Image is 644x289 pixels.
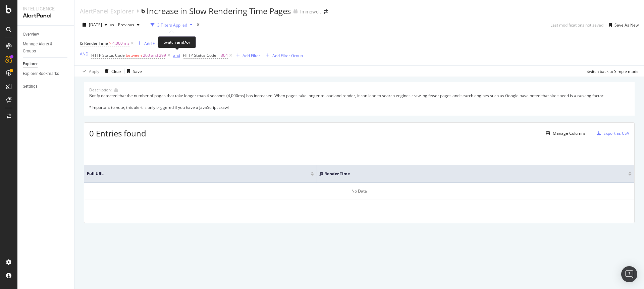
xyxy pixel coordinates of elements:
button: Save [124,66,142,77]
span: HTTP Status Code [91,52,125,58]
span: HTTP Status Code [183,52,216,58]
div: Open Intercom Messenger [621,266,637,282]
div: No Data [84,183,634,200]
a: Settings [23,83,69,90]
div: Overview [23,31,39,38]
div: Save As New [614,22,639,28]
a: Explorer [23,60,69,68]
div: Immowelt [300,8,321,15]
div: and/or [177,39,190,45]
button: Switch back to Simple mode [584,66,639,77]
button: Previous [115,19,142,30]
span: 200 and 299 [143,51,166,60]
div: Description: [89,87,112,93]
div: Add Filter Group [272,53,303,58]
span: vs [110,22,115,28]
div: Switch [164,39,190,45]
span: 0 Entries found [89,128,146,139]
div: Clear [111,69,121,74]
button: Clear [102,66,121,77]
button: AND [80,51,89,57]
button: Manage Columns [543,129,586,137]
a: Manage Alerts & Groups [23,41,69,55]
div: times [195,22,201,28]
span: JS Render Time [320,171,618,177]
span: between [126,52,142,58]
div: Settings [23,83,38,90]
button: and [173,52,180,58]
a: Explorer Bookmarks [23,70,69,77]
div: Add Filter [144,41,162,46]
a: Overview [23,31,69,38]
span: 304 [221,51,228,60]
span: Full URL [87,171,301,177]
div: Export as CSV [603,130,629,136]
div: Save [133,69,142,74]
span: > [109,40,111,46]
button: Export as CSV [594,128,629,139]
span: = [217,52,220,58]
span: 2025 Sep. 17th [89,22,102,28]
div: AlertPanel [23,12,69,20]
a: AlertPanel Explorer [80,7,134,15]
div: Last modifications not saved [550,22,603,28]
div: Increase in Slow Rendering Time Pages [147,5,291,17]
button: Add Filter [233,51,260,59]
div: Explorer [23,60,38,68]
span: JS Render Time [80,40,108,46]
button: 3 Filters Applied [148,19,195,30]
button: Save As New [606,19,639,30]
span: Previous [115,22,134,28]
button: Apply [80,66,99,77]
span: 4,000 ms [112,39,129,48]
div: 3 Filters Applied [157,22,187,28]
div: Explorer Bookmarks [23,70,59,77]
div: and [173,52,180,58]
button: Add Filter [135,39,162,47]
div: Apply [89,69,99,74]
div: Manage Columns [553,130,586,136]
div: Intelligence [23,5,69,12]
div: Manage Alerts & Groups [23,41,63,55]
div: arrow-right-arrow-left [324,9,328,14]
div: Add Filter [243,53,260,58]
button: Add Filter Group [263,51,303,59]
button: [DATE] [80,19,110,30]
div: Botify detected that the number of pages that take longer than 4 seconds (4,000ms) has increased.... [89,93,629,110]
div: Switch back to Simple mode [587,69,639,74]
